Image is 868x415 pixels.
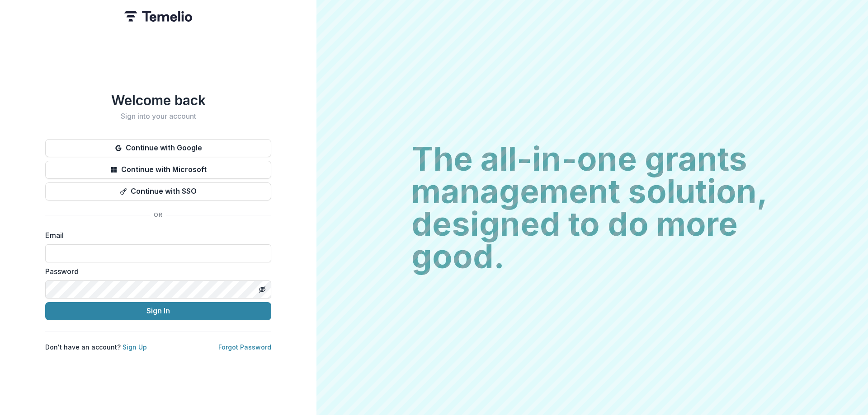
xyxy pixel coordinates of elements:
a: Sign Up [123,343,147,351]
label: Email [45,230,266,241]
h2: Sign into your account [45,112,271,121]
label: Password [45,266,266,277]
a: Forgot Password [218,343,271,351]
button: Continue with SSO [45,182,271,201]
p: Don't have an account? [45,342,147,352]
button: Sign In [45,302,271,320]
h1: Welcome back [45,92,271,108]
button: Continue with Microsoft [45,161,271,179]
button: Continue with Google [45,139,271,157]
img: Temelio [124,11,192,22]
button: Toggle password visibility [255,282,269,297]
